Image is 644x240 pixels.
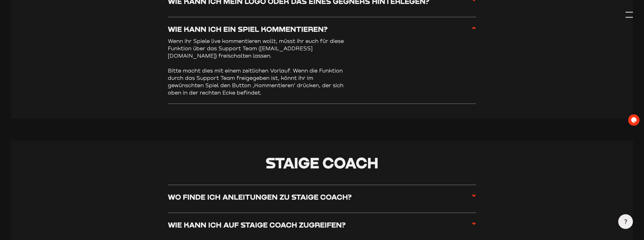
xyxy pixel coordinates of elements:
[266,154,378,172] span: Staige Coach
[168,24,328,34] h3: Wie kann ich ein Spiel kommentieren?
[168,192,352,202] h3: Wo finde ich Anleitungen zu Staige Coach?
[168,37,347,59] p: Wenn ihr Spiele live kommentieren wollt, müsst ihr euch für diese Funktion über das Support Team ...
[628,114,640,126] iframe: chat widget
[168,67,347,96] p: Bitte macht dies mit einem zeitlichen Vorlauf. Wenn die Funktion durch das Support Team freigegeb...
[168,220,346,229] h3: Wie kann ich auf Staige Coach zugreifen?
